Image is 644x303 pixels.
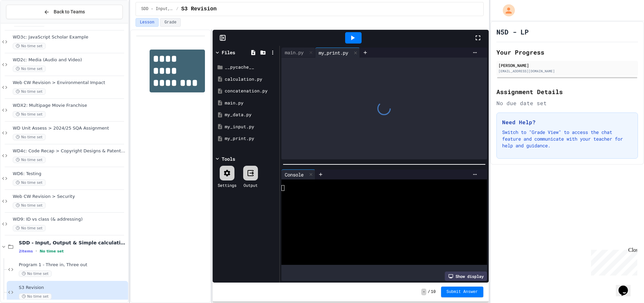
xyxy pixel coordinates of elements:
span: WD9: ID vs class (& addressing) [13,217,127,222]
div: [PERSON_NAME] [498,62,636,68]
span: Program 1 - Three in, Three out [19,262,127,268]
div: main.py [281,48,315,58]
div: Settings [218,182,236,188]
span: WD4c: Code Recap > Copyright Designs & Patents Act [13,148,127,154]
div: main.py [281,49,307,56]
span: WD3c: JavaScript Scholar Example [13,34,127,40]
span: 2 items [19,249,33,253]
span: No time set [13,66,46,72]
span: S3 Revision [19,285,127,291]
div: main.py [225,100,277,106]
div: Show display [445,272,487,281]
div: my_input.py [225,124,277,130]
span: No time set [13,111,46,118]
div: Files [222,49,235,56]
div: __pycache__ [225,64,277,71]
span: WD2c: Media (Audio and Video) [13,57,127,63]
div: Console [281,169,315,179]
h1: N5D - LP [496,27,529,36]
span: No time set [19,293,52,300]
span: 10 [431,289,436,295]
span: No time set [13,179,46,186]
span: WDX2: Multipage Movie Franchise [13,103,127,108]
iframe: chat widget [616,276,637,296]
div: my_data.py [225,111,277,118]
div: No due date set [496,99,638,107]
span: WD6: Testing [13,171,127,177]
div: Console [281,171,307,178]
span: WD Unit Assess > 2024/25 SQA Assignment [13,126,127,131]
span: Web CW Revision > Environmental Impact [13,80,127,86]
div: Output [244,182,258,188]
span: Web CW Revision > Security [13,194,127,200]
span: No time set [13,43,46,49]
span: - [421,289,426,295]
div: [EMAIL_ADDRESS][DOMAIN_NAME] [498,69,636,74]
button: Grade [160,18,181,27]
span: No time set [19,271,52,277]
span: Back to Teams [54,8,85,15]
div: my_print.py [315,48,360,58]
h3: Need Help? [502,118,632,126]
span: SDD - Input, Output & Simple calculations [141,6,173,12]
div: My Account [496,3,517,18]
button: Back to Teams [6,5,123,19]
h2: Your Progress [496,48,638,57]
div: calculation.py [225,76,277,83]
span: No time set [13,225,46,231]
span: / [428,289,430,295]
span: No time set [13,88,46,95]
span: No time set [13,157,46,163]
p: Switch to "Grade View" to access the chat feature and communicate with your teacher for help and ... [502,129,632,149]
span: No time set [40,249,64,253]
span: No time set [13,134,46,140]
iframe: chat widget [588,247,637,276]
span: S3 Revision [181,5,217,13]
button: Submit Answer [441,287,483,297]
button: Lesson [136,18,159,27]
span: / [176,6,178,12]
span: Submit Answer [446,289,478,295]
span: No time set [13,202,46,209]
span: SDD - Input, Output & Simple calculations [19,240,127,246]
h2: Assignment Details [496,87,638,96]
div: concatenation.py [225,88,277,94]
div: my_print.py [225,135,277,142]
div: Tools [222,155,235,162]
div: Chat with us now!Close [3,3,46,43]
div: my_print.py [315,49,352,56]
span: • [36,248,37,254]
